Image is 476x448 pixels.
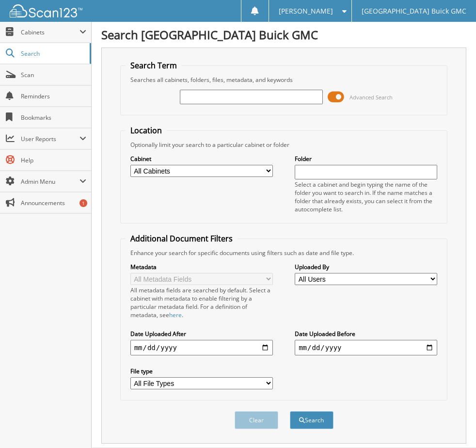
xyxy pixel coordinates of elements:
[295,340,437,355] input: end
[279,8,333,14] span: [PERSON_NAME]
[126,249,443,257] div: Enhance your search for specific documents using filters such as date and file type.
[126,233,238,244] legend: Additional Document Filters
[290,411,333,429] button: Search
[295,180,437,213] div: Select a cabinet and begin typing the name of the folder you want to search in. If the name match...
[130,367,273,375] label: File type
[10,4,82,17] img: scan123-logo-white.svg
[130,155,273,163] label: Cabinet
[126,125,167,136] legend: Location
[21,28,79,36] span: Cabinets
[130,330,273,338] label: Date Uploaded After
[21,177,79,186] span: Admin Menu
[21,113,86,122] span: Bookmarks
[21,49,85,58] span: Search
[21,92,86,100] span: Reminders
[130,340,273,355] input: start
[21,199,86,207] span: Announcements
[126,60,182,71] legend: Search Term
[295,263,437,271] label: Uploaded By
[169,311,182,319] a: here
[362,8,466,14] span: [GEOGRAPHIC_DATA] Buick GMC
[126,76,443,84] div: Searches all cabinets, folders, files, metadata, and keywords
[130,263,273,271] label: Metadata
[126,141,443,149] div: Optionally limit your search to a particular cabinet or folder
[295,155,437,163] label: Folder
[295,330,437,338] label: Date Uploaded Before
[101,27,466,43] h1: Search [GEOGRAPHIC_DATA] Buick GMC
[130,286,273,319] div: All metadata fields are searched by default. Select a cabinet with metadata to enable filtering b...
[21,71,86,79] span: Scan
[21,156,86,164] span: Help
[349,94,393,101] span: Advanced Search
[235,411,278,429] button: Clear
[21,135,79,143] span: User Reports
[79,199,87,207] div: 1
